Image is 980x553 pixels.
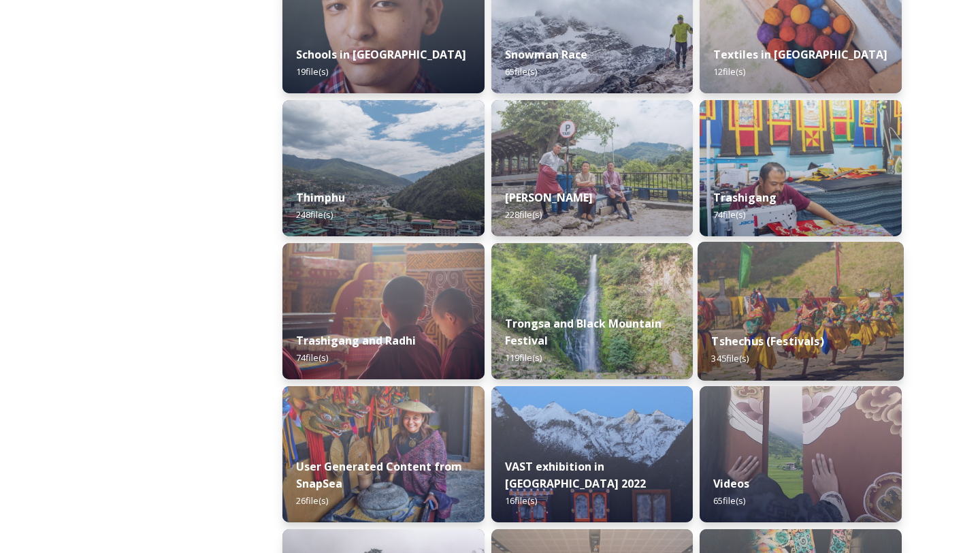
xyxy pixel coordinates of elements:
span: 16 file(s) [505,494,537,507]
strong: [PERSON_NAME] [505,190,593,205]
span: 26 file(s) [296,494,328,507]
span: 74 file(s) [296,351,328,364]
span: 12 file(s) [713,65,745,78]
strong: Trongsa and Black Mountain Festival [505,316,661,348]
span: 228 file(s) [505,208,542,221]
span: 65 file(s) [713,494,745,507]
span: 345 file(s) [712,352,749,364]
strong: Thimphu [296,190,345,205]
img: 0FDA4458-C9AB-4E2F-82A6-9DC136F7AE71.jpeg [282,386,485,522]
strong: Snowman Race [505,47,587,62]
img: Textile.jpg [700,386,902,522]
span: 19 file(s) [296,65,328,78]
img: Dechenphu%2520Festival14.jpg [698,242,904,381]
strong: Tshechus (Festivals) [712,334,824,349]
span: 248 file(s) [296,208,333,221]
img: Trashigang%2520and%2520Rangjung%2520060723%2520by%2520Amp%2520Sripimanwat-32.jpg [282,243,485,379]
img: VAST%2520Bhutan%2520art%2520exhibition%2520in%2520Brussels3.jpg [491,386,693,522]
strong: User Generated Content from SnapSea [296,459,462,491]
strong: Videos [713,476,749,491]
strong: Trashigang and Radhi [296,333,416,348]
span: 119 file(s) [505,351,542,364]
img: 2022-10-01%252018.12.56.jpg [491,243,693,379]
img: Trashi%2520Yangtse%2520090723%2520by%2520Amp%2520Sripimanwat-187.jpg [491,100,693,236]
span: 65 file(s) [505,65,537,78]
img: Trashigang%2520and%2520Rangjung%2520060723%2520by%2520Amp%2520Sripimanwat-66.jpg [700,100,902,236]
strong: Trashigang [713,190,777,205]
span: 74 file(s) [713,208,745,221]
img: Thimphu%2520190723%2520by%2520Amp%2520Sripimanwat-43.jpg [282,100,485,236]
strong: VAST exhibition in [GEOGRAPHIC_DATA] 2022 [505,459,646,491]
strong: Textiles in [GEOGRAPHIC_DATA] [713,47,887,62]
strong: Schools in [GEOGRAPHIC_DATA] [296,47,466,62]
